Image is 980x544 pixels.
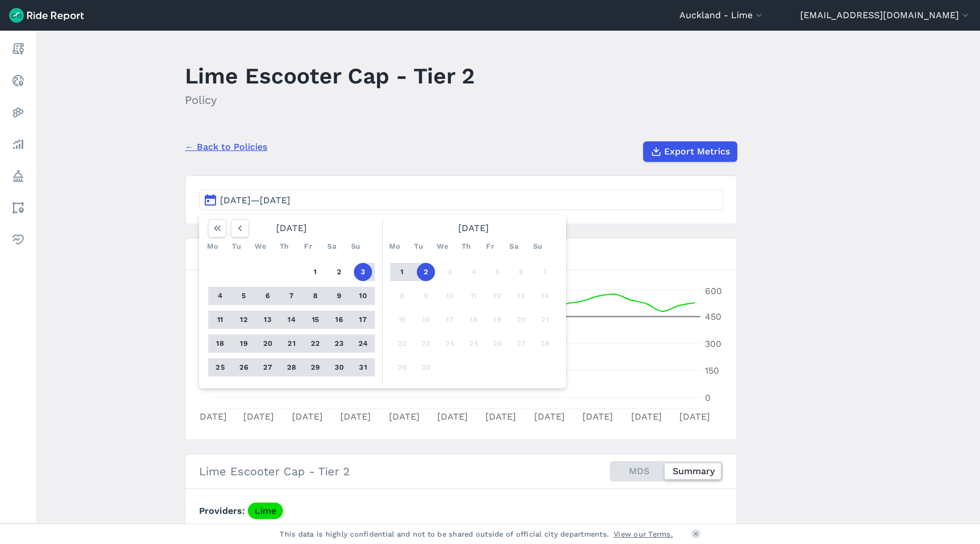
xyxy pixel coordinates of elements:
[185,238,737,270] h3: Compliance for Lime Escooter Cap - Tier 2
[8,134,28,154] a: Analyze
[199,505,248,516] span: Providers
[340,411,371,422] tspan: [DATE]
[330,311,348,329] button: 16
[386,237,404,256] div: Mo
[282,334,301,353] button: 21
[536,263,554,281] button: 7
[185,140,267,154] a: ← Back to Policies
[534,411,565,422] tspan: [DATE]
[347,237,365,256] div: Su
[330,287,348,305] button: 9
[354,287,372,305] button: 10
[512,334,530,353] button: 27
[614,529,673,539] a: View our Terms.
[417,358,435,376] button: 30
[235,334,253,353] button: 19
[259,334,277,353] button: 20
[417,334,435,353] button: 23
[457,237,475,256] div: Th
[306,287,324,305] button: 8
[417,287,435,305] button: 9
[433,237,451,256] div: We
[282,287,301,305] button: 7
[705,392,711,403] tspan: 0
[259,287,277,305] button: 6
[488,334,506,353] button: 26
[354,263,372,281] button: 3
[441,287,459,305] button: 10
[488,287,506,305] button: 12
[631,411,662,422] tspan: [DATE]
[185,91,475,108] h2: Policy
[330,263,348,281] button: 2
[512,263,530,281] button: 6
[306,263,324,281] button: 1
[512,287,530,305] button: 13
[393,287,411,305] button: 8
[679,411,710,422] tspan: [DATE]
[354,334,372,353] button: 24
[204,219,379,237] div: [DATE]
[211,287,229,305] button: 4
[705,286,722,296] tspan: 600
[393,263,411,281] button: 1
[582,411,613,422] tspan: [DATE]
[488,263,506,281] button: 5
[248,503,283,519] a: Lime
[275,237,293,256] div: Th
[235,287,253,305] button: 5
[393,358,411,376] button: 29
[330,358,348,376] button: 30
[488,311,506,329] button: 19
[441,311,459,329] button: 17
[800,9,971,22] button: [EMAIL_ADDRESS][DOMAIN_NAME]
[536,287,554,305] button: 14
[259,311,277,329] button: 13
[235,311,253,329] button: 12
[464,334,483,353] button: 25
[199,463,350,480] h2: Lime Escooter Cap - Tier 2
[185,60,475,91] h1: Lime Escooter Cap - Tier 2
[354,311,372,329] button: 17
[512,311,530,329] button: 20
[485,411,516,422] tspan: [DATE]
[220,195,290,206] span: [DATE]—[DATE]
[705,365,719,376] tspan: 150
[8,229,28,250] a: Health
[292,411,323,422] tspan: [DATE]
[529,237,547,256] div: Su
[679,9,764,22] button: Auckland - Lime
[251,237,269,256] div: We
[227,237,246,256] div: Tu
[235,358,253,376] button: 26
[259,358,277,376] button: 27
[306,334,324,353] button: 22
[664,145,730,158] span: Export Metrics
[417,263,435,281] button: 2
[282,311,301,329] button: 14
[196,411,227,422] tspan: [DATE]
[199,190,723,210] button: [DATE]—[DATE]
[536,334,554,353] button: 28
[389,411,420,422] tspan: [DATE]
[282,358,301,376] button: 28
[306,358,324,376] button: 29
[9,8,84,23] img: Ride Report
[464,311,483,329] button: 18
[204,237,222,256] div: Mo
[464,287,483,305] button: 11
[464,263,483,281] button: 4
[536,311,554,329] button: 21
[8,39,28,59] a: Report
[330,334,348,353] button: 23
[437,411,468,422] tspan: [DATE]
[8,198,28,218] a: Areas
[386,219,561,237] div: [DATE]
[505,237,523,256] div: Sa
[211,358,229,376] button: 25
[393,311,411,329] button: 15
[8,102,28,123] a: Heatmaps
[299,237,317,256] div: Fr
[481,237,499,256] div: Fr
[441,334,459,353] button: 24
